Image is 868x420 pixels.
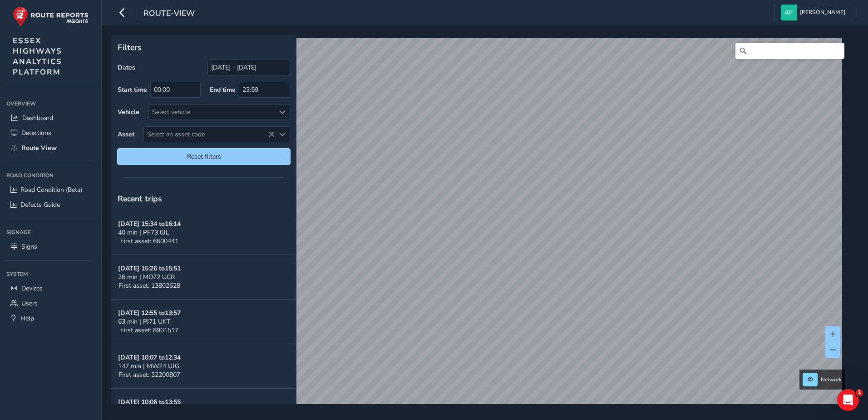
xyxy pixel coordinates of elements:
[6,110,95,125] a: Dashboard
[118,41,290,53] p: Filters
[118,228,169,237] span: 40 min | PF73 0JL
[6,296,95,311] a: Users
[6,182,95,197] a: Road Condition (Beta)
[118,264,181,273] strong: [DATE] 15:26 to 15:51
[120,237,178,245] span: First asset: 6600441
[6,97,95,110] div: Overview
[22,114,53,122] span: Dashboard
[118,193,162,204] span: Recent trips
[837,389,859,411] iframe: Intercom live chat
[118,149,290,165] button: Reset filters
[800,5,845,20] span: [PERSON_NAME]
[6,197,95,212] a: Defects Guide
[143,8,195,20] span: route-view
[118,273,175,281] span: 26 min | MD72 UCR
[6,239,95,254] a: Signs
[118,362,179,370] span: 147 min | MW24 UJG
[111,344,296,389] button: [DATE] 10:07 to12:34147 min | MW24 UJGFirst asset: 32200807
[118,317,170,326] span: 63 min | PJ71 UKT
[21,129,51,137] span: Detections
[20,200,60,209] span: Defects Guide
[118,130,134,139] label: Asset
[111,300,296,344] button: [DATE] 12:55 to13:5763 min | PJ71 UKTFirst asset: 8901517
[118,398,181,406] strong: [DATE] 10:06 to 13:55
[275,127,290,142] div: Select an asset code
[735,43,844,59] input: Search
[21,284,43,293] span: Devices
[118,353,181,362] strong: [DATE] 10:07 to 12:34
[6,311,95,326] a: Help
[6,281,95,296] a: Devices
[114,38,842,415] canvas: Map
[118,309,181,317] strong: [DATE] 12:55 to 13:57
[118,63,135,72] label: Dates
[6,140,95,155] a: Route View
[781,5,848,20] button: [PERSON_NAME]
[111,255,296,300] button: [DATE] 15:26 to15:5126 min | MD72 UCRFirst asset: 13802628
[21,299,38,308] span: Users
[20,185,82,194] span: Road Condition (Beta)
[118,370,180,379] span: First asset: 32200807
[21,144,57,152] span: Route View
[821,376,842,383] span: Network
[6,169,95,182] div: Road Condition
[124,152,283,161] span: Reset filters
[120,326,178,335] span: First asset: 8901517
[149,105,275,120] div: Select vehicle
[118,85,147,94] label: Start time
[210,85,236,94] label: End time
[6,225,95,239] div: Signage
[144,127,275,142] span: Select an asset code
[118,281,180,290] span: First asset: 13802628
[20,314,34,323] span: Help
[21,242,37,251] span: Signs
[111,210,296,255] button: [DATE] 15:34 to16:1440 min | PF73 0JLFirst asset: 6600441
[6,267,95,281] div: System
[118,108,139,116] label: Vehicle
[13,6,89,27] img: rr logo
[6,125,95,140] a: Detections
[856,389,863,396] span: 1
[118,220,181,228] strong: [DATE] 15:34 to 16:14
[781,5,797,20] img: diamond-layout
[13,35,62,77] span: ESSEX HIGHWAYS ANALYTICS PLATFORM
